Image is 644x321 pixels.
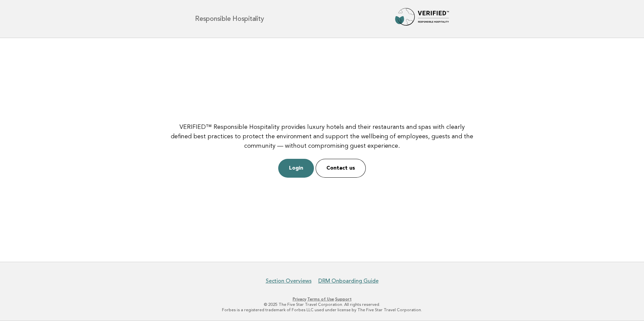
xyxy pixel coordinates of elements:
a: Login [278,159,314,178]
a: Support [335,297,352,301]
a: DRM Onboarding Guide [318,278,379,284]
a: Contact us [316,159,366,178]
p: © 2025 The Five Star Travel Corporation. All rights reserved. [116,302,528,307]
p: · · [116,296,528,302]
h1: Responsible Hospitality [195,15,264,22]
img: Forbes Travel Guide [395,8,449,30]
a: Section Overviews [266,278,312,284]
p: VERIFIED™ Responsible Hospitality provides luxury hotels and their restaurants and spas with clea... [169,122,475,151]
a: Terms of Use [307,297,334,301]
a: Privacy [293,297,306,301]
p: Forbes is a registered trademark of Forbes LLC used under license by The Five Star Travel Corpora... [116,307,528,313]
